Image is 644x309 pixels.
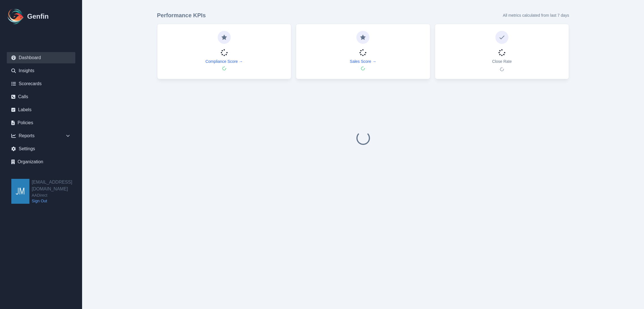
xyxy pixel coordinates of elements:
a: Scorecards [7,78,75,89]
a: Settings [7,143,75,154]
p: All metrics calculated from last 7 days [503,12,569,18]
img: Logo [7,7,25,25]
a: Organization [7,156,75,168]
p: Close Rate [492,59,512,64]
a: Calls [7,91,75,102]
h2: [EMAIL_ADDRESS][DOMAIN_NAME] [32,179,82,192]
a: Compliance Score → [206,59,243,64]
a: Sales Score → [350,59,376,64]
a: Labels [7,104,75,115]
a: Sign Out [32,198,82,204]
span: AADirect [32,192,82,198]
img: jmendoza@aadirect.com [11,179,29,204]
a: Policies [7,117,75,128]
h1: Genfin [27,12,49,21]
a: Insights [7,65,75,76]
h3: Performance KPIs [157,11,206,19]
div: Reports [7,130,75,141]
a: Dashboard [7,52,75,63]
